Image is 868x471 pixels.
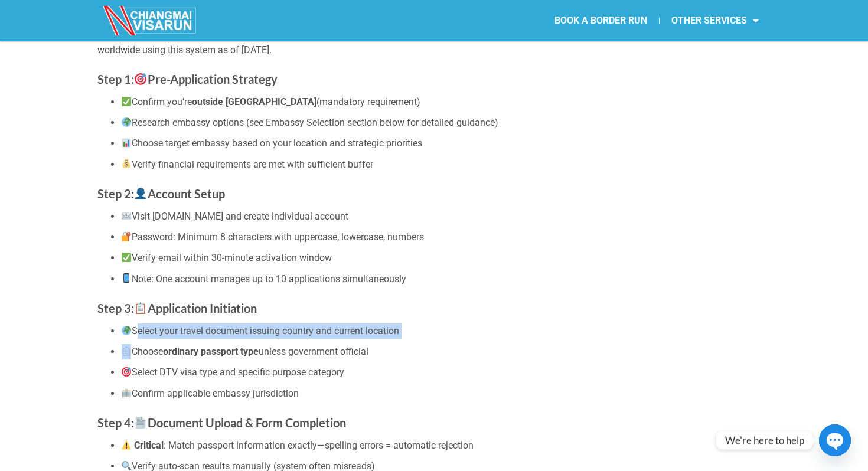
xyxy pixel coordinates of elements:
img: 👤 [135,188,146,199]
li: Choose target embassy based on your location and strategic priorities [121,136,771,151]
img: 📄 [135,417,146,429]
img: 🌍 [122,117,131,127]
a: OTHER SERVICES [660,7,771,34]
li: Choose unless government official [121,344,771,359]
img: 📧 [122,211,131,221]
li: Confirm applicable embassy jurisdiction [121,386,771,401]
h3: Step 1: Pre-Application Strategy [97,70,771,89]
h3: Step 2: Account Setup [97,184,771,203]
li: Research embassy options (see Embassy Selection section below for detailed guidance) [121,115,771,130]
img: 📱 [122,273,131,283]
h3: Step 4: Document Upload & Form Completion [97,413,771,432]
img: 🎯 [122,367,131,377]
li: Verify email within 30-minute activation window [121,250,771,266]
nav: Menu [434,7,771,34]
li: Confirm you’re (mandatory requirement) [121,94,771,110]
img: 🎯 [135,73,146,85]
img: 🏢 [122,388,131,397]
li: Password: Minimum 8 characters with uppercase, lowercase, numbers [121,230,771,245]
li: Verify financial requirements are met with sufficient buffer [121,157,771,172]
img: 🌍 [122,326,131,335]
p: The DTV application follows a through Thailand’s e-visa portal at [DOMAIN_NAME], with all 94 Roya... [97,27,771,57]
img: 📋 [122,346,131,356]
li: Note: One account manages up to 10 applications simultaneously [121,272,771,287]
img: 🔐 [122,232,131,241]
img: 📊 [122,138,131,148]
strong: outside [GEOGRAPHIC_DATA] [192,96,316,107]
img: ✅ [122,253,131,262]
img: ✅ [122,97,131,106]
li: Visit [DOMAIN_NAME] and create individual account [121,209,771,224]
img: 🔍 [122,461,131,470]
h3: Step 3: Application Initiation [97,299,771,318]
li: Select your travel document issuing country and current location [121,323,771,339]
img: 📋 [135,302,146,314]
img: 💰 [122,159,131,168]
li: Select DTV visa type and specific purpose category [121,365,771,380]
li: : Match passport information exactly—spelling errors = automatic rejection [121,438,771,453]
a: BOOK A BORDER RUN [543,7,659,34]
strong: ordinary passport type [163,346,259,357]
img: ⚠️ [122,440,131,450]
strong: Critical [134,440,164,451]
